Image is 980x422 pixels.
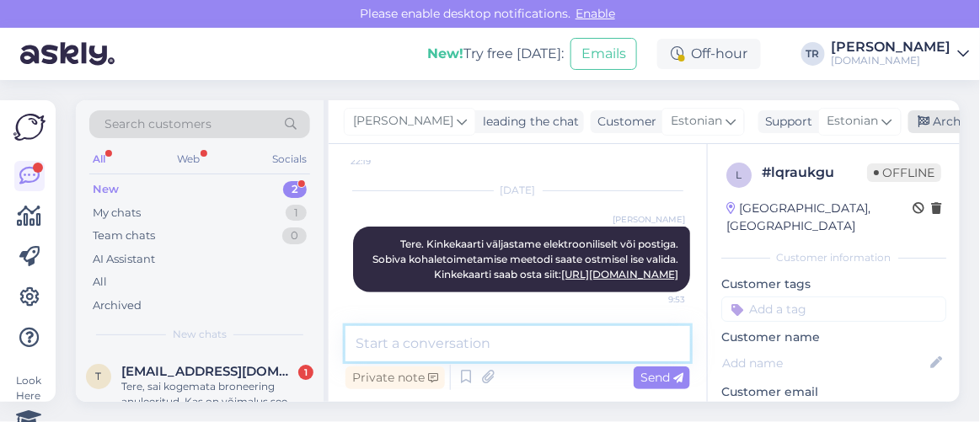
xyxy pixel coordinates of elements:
div: 1 [286,205,307,222]
span: Estonian [827,112,879,131]
div: AI Assistant [93,251,155,268]
span: taissia.pahhomova@gmail.com [121,364,297,379]
div: TR [801,42,825,66]
div: [GEOGRAPHIC_DATA], [GEOGRAPHIC_DATA] [726,200,913,235]
button: Emails [570,38,637,70]
p: Customer name [721,329,946,346]
div: 2 [283,181,307,198]
div: # lqraukgu [762,163,867,183]
p: Customer tags [721,275,946,293]
span: 9:53 [622,293,685,306]
span: Estonian [671,112,722,131]
span: Send [640,370,683,385]
div: Customer [591,113,656,131]
span: Offline [867,163,941,182]
div: New [93,181,119,198]
div: My chats [93,205,141,222]
div: Off-hour [657,39,761,69]
a: [URL][DOMAIN_NAME] [561,268,678,280]
input: Add a tag [721,296,946,322]
div: Web [174,148,204,170]
b: New! [427,45,463,61]
div: Socials [269,148,310,170]
div: [DATE] [345,183,690,198]
img: Askly Logo [13,114,46,141]
div: [PERSON_NAME] [832,40,951,54]
p: [EMAIL_ADDRESS][DOMAIN_NAME] [721,401,946,419]
div: All [93,274,107,291]
div: Archived [93,297,142,314]
a: [PERSON_NAME][DOMAIN_NAME] [832,40,970,67]
input: Add name [722,354,927,372]
span: [PERSON_NAME] [613,213,685,226]
div: Try free [DATE]: [427,44,564,64]
div: Tere, sai kogemata broneering anuleeritud. Kas on võimalus see taastada uuesti BRONEERINGU NR: EE... [121,379,313,409]
span: Search customers [104,115,212,133]
div: Support [758,113,813,131]
span: Tere. Kinkekaarti väljastame elektrooniliselt või postiga. Sobiva kohaletoimetamise meetodi saate... [372,238,681,280]
p: Customer email [721,383,946,401]
div: leading the chat [476,113,579,131]
div: All [89,148,109,170]
div: [DOMAIN_NAME] [832,54,951,67]
span: l [736,168,742,181]
span: New chats [173,327,227,342]
div: Private note [345,366,445,389]
span: Enable [570,6,620,21]
span: [PERSON_NAME] [353,112,453,131]
div: Team chats [93,227,155,244]
span: 22:19 [351,155,414,168]
div: 1 [298,365,313,380]
span: t [96,370,102,382]
div: Customer information [721,250,946,265]
div: 0 [282,227,307,244]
